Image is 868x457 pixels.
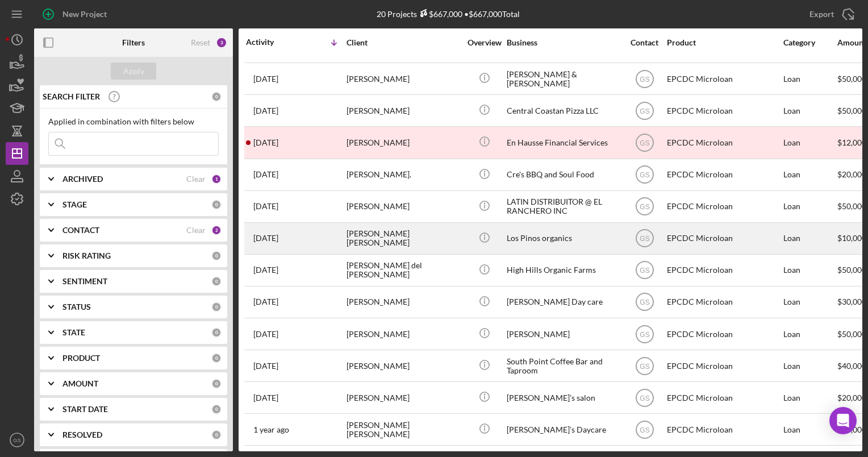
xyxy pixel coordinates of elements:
div: EPCDC Microloan [667,127,781,157]
div: EPCDC Microloan [667,383,781,413]
text: GS [13,437,21,443]
text: GS [640,426,649,434]
b: AMOUNT [62,379,98,388]
div: Category [783,38,836,47]
div: Clear [186,175,206,184]
text: GS [640,235,649,243]
text: GS [640,171,649,179]
div: [PERSON_NAME]. [347,160,460,190]
div: EPCDC Microloan [667,95,781,126]
div: [PERSON_NAME] del [PERSON_NAME] [347,255,460,285]
div: 20 Projects • $667,000 Total [377,9,520,19]
div: 0 [211,200,222,210]
div: 2 [211,225,222,235]
time: 2025-07-17 21:33 [253,202,278,211]
div: [PERSON_NAME]’s Daycare [507,414,620,444]
text: GS [640,107,649,115]
div: EPCDC Microloan [667,287,781,317]
span: $50,000 [837,201,866,211]
span: $50,000 [837,329,866,339]
text: GS [640,75,649,83]
div: [PERSON_NAME] [347,127,460,157]
div: 0 [211,276,222,286]
div: [PERSON_NAME] [347,351,460,381]
span: $50,000 [837,74,866,84]
div: [PERSON_NAME] [347,287,460,317]
div: EPCDC Microloan [667,64,781,94]
div: $667,000 [417,9,462,19]
div: Contact [623,38,666,47]
b: RESOLVED [62,430,102,439]
div: High Hills Organic Farms [507,255,620,285]
time: 2025-08-15 18:55 [253,74,278,84]
div: [PERSON_NAME] [PERSON_NAME] [347,414,460,444]
div: 0 [211,327,222,338]
div: Loan [783,319,836,349]
div: 0 [211,379,222,389]
span: $50,000 [837,106,866,115]
span: $50,000 [837,265,866,275]
div: Loan [783,255,836,285]
div: Apply [123,63,144,80]
button: New Project [34,3,118,26]
div: Central Coastan Pizza LLC [507,95,620,126]
div: EPCDC Microloan [667,351,781,381]
text: GS [640,330,649,338]
div: Client [347,38,460,47]
div: Loan [783,383,836,413]
span: $40,000 [837,361,866,371]
div: EPCDC Microloan [667,192,781,222]
time: 2025-07-01 04:14 [253,234,278,243]
div: Reset [191,38,210,47]
text: GS [640,394,649,402]
div: Loan [783,351,836,381]
text: GS [640,298,649,306]
div: 0 [211,92,222,102]
div: [PERSON_NAME]’s salon [507,383,620,413]
b: STAGE [62,200,87,209]
span: $30,000 [837,297,866,306]
div: 3 [216,37,227,48]
div: EPCDC Microloan [667,160,781,190]
span: $20,000 [837,169,866,179]
div: EPCDC Microloan [667,414,781,444]
div: New Project [62,3,107,26]
div: Overview [463,38,506,47]
div: South Point Coffee Bar and Taproom [507,351,620,381]
div: Product [667,38,781,47]
b: Filters [122,38,145,47]
div: Loan [783,64,836,94]
div: EPCDC Microloan [667,319,781,349]
div: [PERSON_NAME] Day care [507,287,620,317]
div: 0 [211,430,222,440]
div: [PERSON_NAME] [347,319,460,349]
time: 2024-12-19 20:25 [253,362,278,371]
div: Loan [783,287,836,317]
div: En Hausse Financial Services [507,127,620,157]
b: STATUS [62,302,91,311]
b: START DATE [62,405,108,414]
div: [PERSON_NAME] [347,383,460,413]
time: 2025-08-08 01:03 [253,106,278,115]
span: $10,000 [837,233,866,243]
time: 2025-03-11 17:28 [253,297,278,306]
div: Los Pinos organics [507,223,620,254]
div: Activity [246,38,296,47]
time: 2025-07-24 17:57 [253,170,278,179]
b: CONTACT [62,226,99,235]
div: [PERSON_NAME] & [PERSON_NAME] [507,64,620,94]
button: GS [6,429,28,451]
div: Loan [783,160,836,190]
div: [PERSON_NAME] [347,95,460,126]
div: Loan [783,414,836,444]
b: SENTIMENT [62,277,107,286]
div: Business [507,38,620,47]
div: 0 [211,404,222,414]
span: $20,000 [837,393,866,402]
div: Export [809,3,834,26]
div: Clear [186,226,206,235]
div: Loan [783,95,836,126]
div: [PERSON_NAME] [347,192,460,222]
div: LATIN DISTRIBUITOR @ EL RANCHERO INC [507,192,620,222]
div: Open Intercom Messenger [829,407,857,434]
